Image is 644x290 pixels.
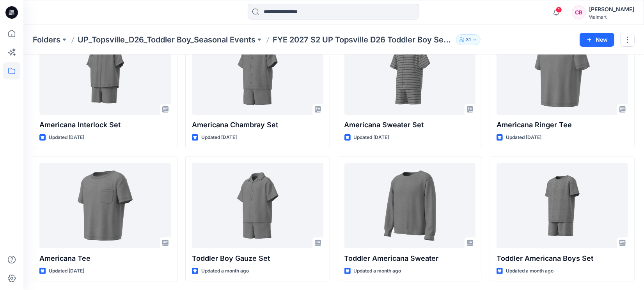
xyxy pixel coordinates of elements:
p: Americana Interlock Set [39,120,171,130]
p: Updated a month ago [354,267,401,275]
a: Toddler Americana Boys Set [497,163,628,248]
p: Americana Ringer Tee [497,120,628,130]
a: Americana Ringer Tee [497,29,628,115]
p: Updated [DATE] [201,134,237,142]
div: Walmart [589,14,634,20]
a: Folders [33,34,60,45]
p: Updated a month ago [201,267,249,275]
p: Americana Sweater Set [344,120,476,130]
p: Toddler Boy Gauze Set [192,253,323,264]
a: Americana Chambray Set [192,29,323,115]
p: Updated [DATE] [354,134,389,142]
p: Updated [DATE] [49,267,84,275]
div: [PERSON_NAME] [589,5,634,14]
span: 1 [556,7,562,13]
p: Toddler Americana Boys Set [497,253,628,264]
p: Updated a month ago [506,267,554,275]
button: New [580,33,614,47]
p: Americana Tee [39,253,171,264]
a: Toddler Boy Gauze Set [192,163,323,248]
div: CB [572,5,586,19]
a: Americana Interlock Set [39,29,171,115]
a: Toddler Americana Sweater [344,163,476,248]
button: 31 [456,34,481,45]
a: Americana Tee [39,163,171,248]
p: Toddler Americana Sweater [344,253,476,264]
p: Updated [DATE] [49,134,84,142]
a: Americana Sweater Set [344,29,476,115]
p: Americana Chambray Set [192,120,323,130]
p: Updated [DATE] [506,134,541,142]
a: UP_Topsville_D26_Toddler Boy_Seasonal Events [78,34,255,45]
p: 31 [466,35,471,44]
p: FYE 2027 S2 UP Topsville D26 Toddler Boy Seasonal [273,34,453,45]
